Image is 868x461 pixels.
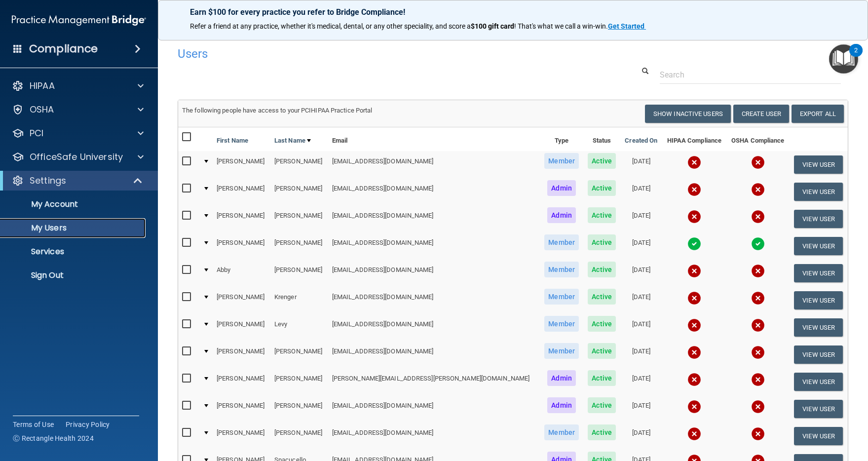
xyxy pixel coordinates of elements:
td: [EMAIL_ADDRESS][DOMAIN_NAME] [328,287,540,314]
span: Member [544,343,579,359]
strong: Get Started [608,22,644,30]
td: [PERSON_NAME] [213,287,270,314]
span: Member [544,424,579,440]
span: Admin [547,207,576,223]
span: Member [544,316,579,332]
td: [PERSON_NAME] [270,395,328,423]
a: Export All [792,105,844,123]
td: [EMAIL_ADDRESS][DOMAIN_NAME] [328,423,540,450]
td: [DATE] [620,314,662,341]
td: Levy [270,314,328,341]
span: Ⓒ Rectangle Health 2024 [13,433,94,443]
td: Krenger [270,287,328,314]
span: Active [588,262,616,277]
img: tick.e7d51cea.svg [751,237,765,251]
th: Status [583,127,620,151]
td: [DATE] [620,423,662,450]
td: [PERSON_NAME] [270,341,328,368]
th: OSHA Compliance [726,127,789,151]
a: PCI [12,127,144,139]
td: [PERSON_NAME] [213,423,270,450]
td: [DATE] [620,260,662,287]
a: HIPAA [12,80,144,92]
a: First Name [217,135,248,147]
td: [PERSON_NAME] [213,151,270,178]
img: cross.ca9f0e7f.svg [687,400,701,414]
td: [PERSON_NAME] [270,368,328,395]
div: 2 [854,50,858,63]
span: Active [588,343,616,359]
td: [PERSON_NAME] [213,232,270,260]
td: [PERSON_NAME] [270,260,328,287]
img: cross.ca9f0e7f.svg [687,210,701,224]
button: View User [794,318,843,337]
td: [DATE] [620,287,662,314]
span: Member [544,289,579,305]
td: Abby [213,260,270,287]
a: OSHA [12,104,144,115]
td: [DATE] [620,232,662,260]
img: cross.ca9f0e7f.svg [751,346,765,359]
h4: Compliance [29,42,98,56]
button: View User [794,237,843,255]
span: Active [588,370,616,386]
span: Active [588,316,616,332]
p: Earn $100 for every practice you refer to Bridge Compliance! [190,7,836,17]
a: Privacy Policy [66,420,110,429]
p: Sign Out [6,270,141,280]
img: cross.ca9f0e7f.svg [751,155,765,169]
img: cross.ca9f0e7f.svg [751,291,765,305]
span: Active [588,234,616,250]
td: [PERSON_NAME] [213,314,270,341]
img: cross.ca9f0e7f.svg [687,318,701,332]
img: cross.ca9f0e7f.svg [751,373,765,386]
p: My Account [6,199,141,209]
td: [PERSON_NAME] [213,341,270,368]
img: cross.ca9f0e7f.svg [687,155,701,169]
span: Active [588,207,616,223]
img: cross.ca9f0e7f.svg [751,400,765,414]
th: HIPAA Compliance [662,127,727,151]
img: cross.ca9f0e7f.svg [751,264,765,278]
img: cross.ca9f0e7f.svg [687,373,701,386]
img: tick.e7d51cea.svg [687,237,701,251]
span: Member [544,262,579,277]
td: [EMAIL_ADDRESS][DOMAIN_NAME] [328,178,540,205]
td: [DATE] [620,205,662,232]
button: View User [794,210,843,228]
a: Settings [12,175,143,187]
td: [EMAIL_ADDRESS][DOMAIN_NAME] [328,395,540,423]
button: View User [794,400,843,418]
td: [EMAIL_ADDRESS][DOMAIN_NAME] [328,151,540,178]
span: Refer a friend at any practice, whether it's medical, dental, or any other speciality, and score a [190,22,471,30]
img: cross.ca9f0e7f.svg [687,183,701,196]
span: Member [544,234,579,250]
td: [PERSON_NAME] [270,423,328,450]
span: Active [588,153,616,169]
img: cross.ca9f0e7f.svg [687,346,701,359]
button: View User [794,373,843,391]
th: Email [328,127,540,151]
h4: Users [178,47,563,60]
td: [PERSON_NAME] [213,178,270,205]
td: [PERSON_NAME] [213,205,270,232]
img: cross.ca9f0e7f.svg [751,210,765,224]
img: cross.ca9f0e7f.svg [751,183,765,196]
p: PCI [30,127,43,139]
a: Last Name [274,135,311,147]
button: View User [794,427,843,445]
a: Get Started [608,22,646,30]
p: Settings [30,175,66,187]
span: Active [588,424,616,440]
p: Services [6,247,141,257]
p: OfficeSafe University [30,151,123,163]
span: Member [544,153,579,169]
button: View User [794,346,843,364]
td: [DATE] [620,341,662,368]
td: [EMAIL_ADDRESS][DOMAIN_NAME] [328,232,540,260]
a: OfficeSafe University [12,151,144,163]
td: [PERSON_NAME] [270,232,328,260]
img: PMB logo [12,10,146,30]
span: Active [588,180,616,196]
td: [DATE] [620,395,662,423]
